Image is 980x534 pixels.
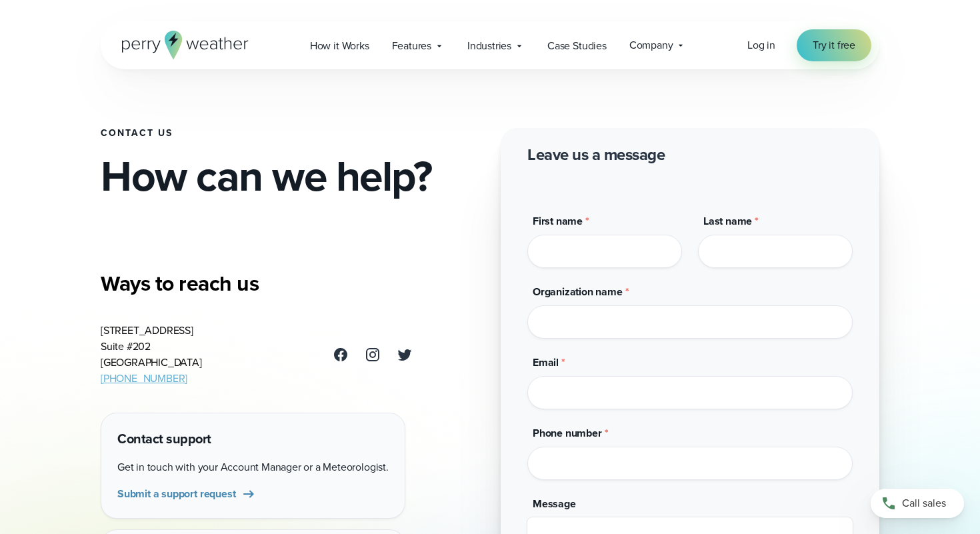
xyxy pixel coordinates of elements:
span: First name [533,213,583,229]
h3: Ways to reach us [101,270,413,297]
address: [STREET_ADDRESS] Suite #202 [GEOGRAPHIC_DATA] [101,323,202,387]
span: Submit a support request [117,486,235,502]
span: Call sales [902,495,946,511]
a: How it Works [299,32,381,59]
h2: How can we help? [101,155,479,197]
span: Company [629,37,673,53]
a: Try it free [797,29,871,61]
span: Industries [467,38,511,54]
h1: Contact Us [101,128,479,139]
span: Log in [747,37,775,53]
h2: Leave us a message [527,144,665,165]
h4: Contact support [117,429,389,449]
a: Submit a support request [117,486,257,502]
span: How it Works [310,38,369,54]
span: Case Studies [547,38,607,54]
span: Organization name [533,284,623,299]
span: Message [533,496,576,511]
a: Case Studies [536,32,618,59]
span: Last name [703,213,752,229]
span: Phone number [533,425,602,441]
span: Email [533,355,559,370]
span: Try it free [813,37,855,53]
span: Features [392,38,431,54]
p: Get in touch with your Account Manager or a Meteorologist. [117,459,389,475]
a: Log in [747,37,775,53]
a: [PHONE_NUMBER] [101,371,187,386]
a: Call sales [871,489,964,518]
